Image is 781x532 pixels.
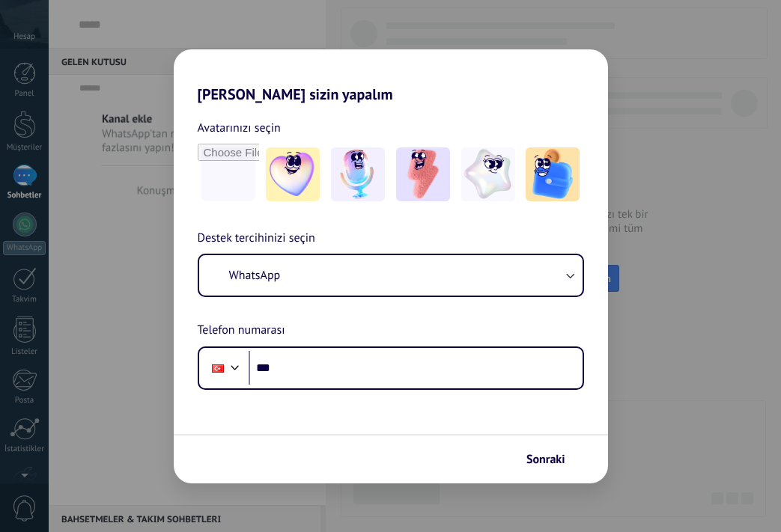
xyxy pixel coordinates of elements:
span: Destek tercihinizi seçin [198,229,315,248]
button: Sonraki [520,447,586,472]
img: -5.jpeg [526,147,580,201]
span: WhatsApp [229,268,281,283]
span: Avatarınızı seçin [198,118,281,138]
img: -4.jpeg [461,147,515,201]
img: -3.jpeg [396,147,450,201]
span: Sonraki [526,454,565,465]
button: WhatsApp [199,255,583,296]
img: -2.jpeg [331,147,385,201]
img: -1.jpeg [266,147,320,201]
div: Turkey: + 90 [204,352,232,384]
h2: [PERSON_NAME] sizin yapalım [174,49,608,103]
span: Telefon numarası [198,321,285,340]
